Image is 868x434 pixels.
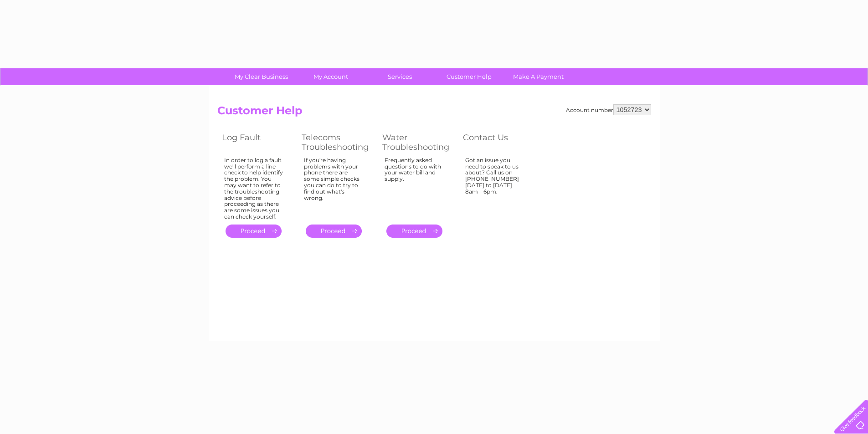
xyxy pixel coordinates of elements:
[458,130,538,154] th: Contact Us
[226,225,282,238] a: .
[297,130,378,154] th: Telecoms Troubleshooting
[465,157,524,216] div: Got an issue you need to speak to us about? Call us on [PHONE_NUMBER] [DATE] to [DATE] 8am – 6pm.
[385,157,445,216] div: Frequently asked questions to do with your water bill and supply.
[501,68,576,85] a: Make A Payment
[306,225,362,238] a: .
[217,130,297,154] th: Log Fault
[362,68,437,85] a: Services
[224,68,299,85] a: My Clear Business
[386,225,442,238] a: .
[378,130,458,154] th: Water Troubleshooting
[224,157,283,220] div: In order to log a fault we'll perform a line check to help identify the problem. You may want to ...
[293,68,368,85] a: My Account
[566,104,651,115] div: Account number
[217,104,651,122] h2: Customer Help
[431,68,507,85] a: Customer Help
[304,157,364,216] div: If you're having problems with your phone there are some simple checks you can do to try to find ...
